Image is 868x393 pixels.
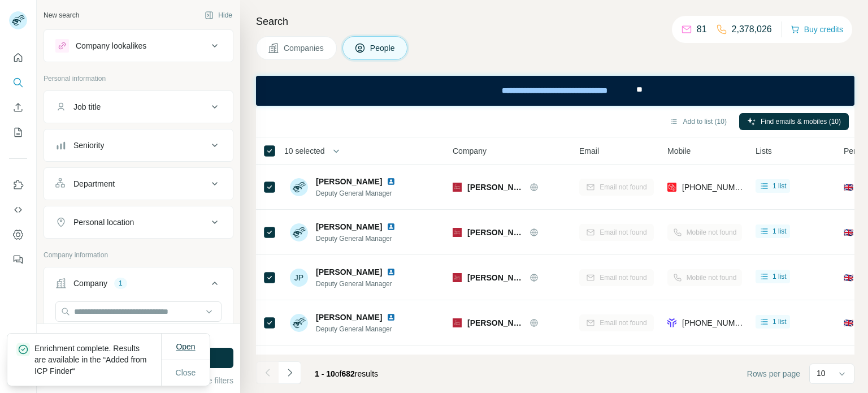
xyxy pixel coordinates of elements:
[335,369,342,378] span: of
[44,93,233,120] button: Job title
[44,209,233,236] button: Personal location
[44,170,233,197] button: Department
[772,226,787,236] span: 1 list
[168,336,203,357] button: Open
[9,224,27,245] button: Dashboard
[387,313,396,322] img: LinkedIn logo
[73,278,107,289] div: Company
[97,331,180,341] div: 36 search results remaining
[662,113,735,130] button: Add to list (10)
[667,317,676,329] img: provider forager logo
[44,250,233,260] p: Company information
[176,367,196,378] span: Close
[279,361,301,384] button: Navigate to next page
[34,343,161,377] p: Enrichment complete. Results are available in the “Added from ICP Finder“
[791,21,843,37] button: Buy credits
[772,317,787,327] span: 1 list
[316,188,409,198] span: Deputy General Manager
[467,227,524,238] span: [PERSON_NAME] AND [PERSON_NAME]'s
[9,47,27,68] button: Quick start
[739,113,849,130] button: Find emails & mobiles (10)
[761,116,841,127] span: Find emails & mobiles (10)
[453,228,462,237] img: Logo of Frankie AND Benny's
[290,223,308,241] img: Avatar
[315,369,378,378] span: results
[453,273,462,282] img: Logo of Frankie AND Benny's
[316,176,382,187] span: [PERSON_NAME]
[844,317,853,329] span: 🇬🇧
[114,278,127,288] div: 1
[682,318,753,327] span: [PHONE_NUMBER]
[256,14,854,29] h4: Search
[315,369,335,378] span: 1 - 10
[667,145,691,157] span: Mobile
[387,177,396,186] img: LinkedIn logo
[290,314,308,332] img: Avatar
[844,182,853,193] span: 🇬🇧
[9,200,27,220] button: Use Surfe API
[387,267,396,277] img: LinkedIn logo
[756,145,772,157] span: Lists
[290,269,308,287] div: JP
[9,249,27,270] button: Feedback
[316,312,382,323] span: [PERSON_NAME]
[73,140,104,151] div: Seniority
[467,182,524,193] span: [PERSON_NAME] AND [PERSON_NAME]'s
[73,101,101,113] div: Job title
[290,178,308,196] img: Avatar
[387,222,396,231] img: LinkedIn logo
[682,183,753,192] span: [PHONE_NUMBER]
[316,221,382,232] span: [PERSON_NAME]
[168,362,204,383] button: Close
[9,72,27,93] button: Search
[579,145,599,157] span: Email
[316,279,409,289] span: Deputy General Manager
[667,182,676,193] img: provider prospeo logo
[817,368,826,379] p: 10
[467,272,524,283] span: [PERSON_NAME] AND [PERSON_NAME]'s
[73,178,115,189] div: Department
[370,42,396,54] span: People
[747,368,800,379] span: Rows per page
[197,7,240,24] button: Hide
[732,23,772,36] p: 2,378,026
[176,342,195,351] span: Open
[844,272,853,283] span: 🇬🇧
[316,324,409,334] span: Deputy General Manager
[9,122,27,142] button: My lists
[44,74,233,84] p: Personal information
[453,183,462,192] img: Logo of Frankie AND Benny's
[256,76,854,106] iframe: Banner
[9,97,27,118] button: Enrich CSV
[9,175,27,195] button: Use Surfe on LinkedIn
[316,266,382,278] span: [PERSON_NAME]
[453,145,487,157] span: Company
[284,145,325,157] span: 10 selected
[284,42,325,54] span: Companies
[467,317,524,329] span: [PERSON_NAME] AND [PERSON_NAME]'s
[44,10,79,20] div: New search
[44,32,233,59] button: Company lookalikes
[44,132,233,159] button: Seniority
[772,181,787,191] span: 1 list
[44,270,233,301] button: Company1
[316,234,409,244] span: Deputy General Manager
[76,40,146,51] div: Company lookalikes
[697,23,707,36] p: 81
[772,271,787,282] span: 1 list
[844,227,853,238] span: 🇬🇧
[342,369,355,378] span: 682
[453,318,462,327] img: Logo of Frankie AND Benny's
[73,217,134,228] div: Personal location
